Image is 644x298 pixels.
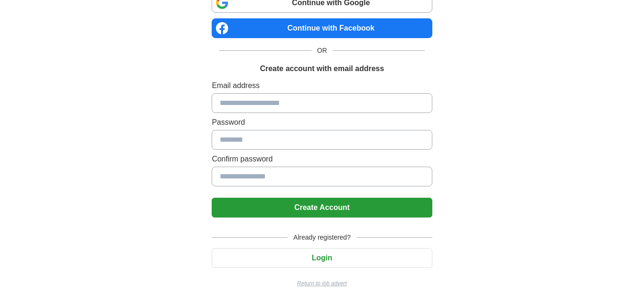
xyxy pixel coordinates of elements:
[260,63,384,74] h1: Create account with email address
[212,198,432,217] button: Create Account
[212,279,432,288] a: Return to job advert
[212,248,432,268] button: Login
[288,233,356,242] span: Already registered?
[212,80,432,91] label: Email address
[212,254,432,262] a: Login
[312,46,333,56] span: OR
[212,153,432,165] label: Confirm password
[212,117,432,128] label: Password
[212,18,432,38] a: Continue with Facebook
